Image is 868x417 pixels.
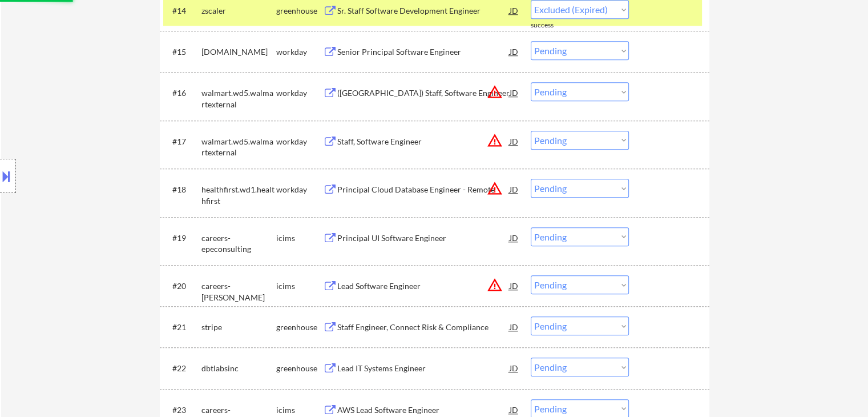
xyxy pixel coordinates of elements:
div: Principal UI Software Engineer [337,232,510,244]
div: #20 [172,280,192,292]
div: healthfirst.wd1.healthfirst [201,184,276,206]
button: warning_amber [487,277,503,293]
div: ([GEOGRAPHIC_DATA]) Staff, Software Engineer [337,87,510,99]
div: workday [276,136,323,147]
div: Sr. Staff Software Development Engineer [337,5,510,17]
div: Lead IT Systems Engineer [337,363,510,374]
div: success [531,21,576,30]
div: workday [276,87,323,99]
div: stripe [201,322,276,333]
button: warning_amber [487,133,503,149]
div: Staff, Software Engineer [337,136,510,147]
div: JD [508,41,520,62]
div: walmart.wd5.walmartexternal [201,87,276,110]
div: #23 [172,404,192,416]
div: #21 [172,322,192,333]
div: JD [508,316,520,337]
div: greenhouse [276,363,323,374]
div: JD [508,275,520,296]
div: icims [276,232,323,244]
div: Principal Cloud Database Engineer - Remote [337,184,510,195]
div: icims [276,280,323,292]
div: greenhouse [276,322,323,333]
div: JD [508,131,520,151]
div: dbtlabsinc [201,363,276,374]
div: JD [508,179,520,199]
div: AWS Lead Software Engineer [337,404,510,416]
div: JD [508,227,520,248]
div: zscaler [201,5,276,17]
div: #14 [172,5,192,17]
div: JD [508,358,520,378]
div: walmart.wd5.walmartexternal [201,136,276,158]
div: #15 [172,46,192,58]
button: warning_amber [487,181,503,197]
div: greenhouse [276,5,323,17]
button: warning_amber [487,84,503,100]
div: workday [276,184,323,195]
div: #22 [172,363,192,374]
div: workday [276,46,323,58]
div: Staff Engineer, Connect Risk & Compliance [337,322,510,333]
div: [DOMAIN_NAME] [201,46,276,58]
div: Senior Principal Software Engineer [337,46,510,58]
div: careers-epeconsulting [201,232,276,255]
div: Lead Software Engineer [337,280,510,292]
div: careers-[PERSON_NAME] [201,280,276,303]
div: icims [276,404,323,416]
div: JD [508,82,520,103]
